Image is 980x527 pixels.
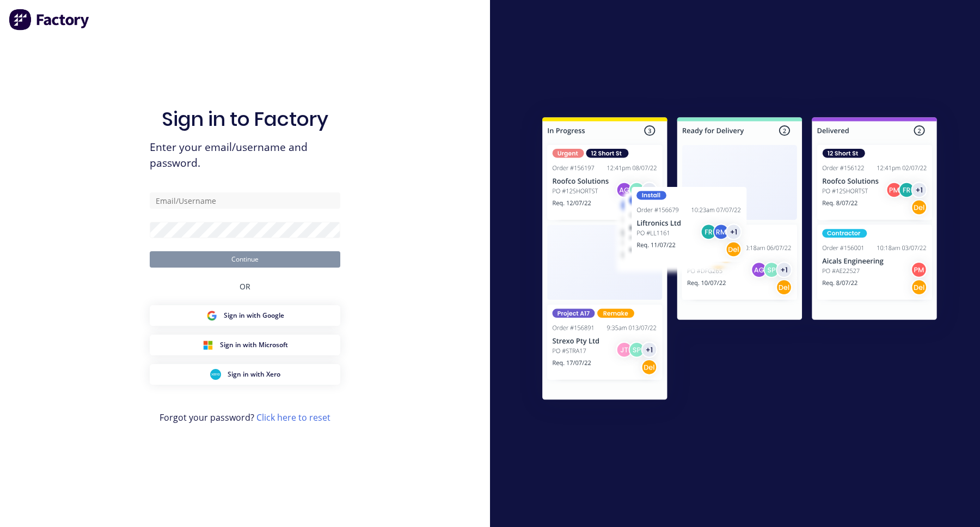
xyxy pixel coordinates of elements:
span: Sign in with Google [224,311,284,320]
span: Forgot your password? [160,411,330,424]
button: Google Sign inSign in with Google [150,305,340,326]
input: Email/Username [150,192,340,209]
button: Xero Sign inSign in with Xero [150,364,340,385]
img: Google Sign in [206,310,217,321]
button: Continue [150,251,340,268]
h1: Sign in to Factory [162,107,328,131]
button: Microsoft Sign inSign in with Microsoft [150,335,340,355]
img: Xero Sign in [210,369,221,380]
img: Microsoft Sign in [203,340,213,350]
a: Click here to reset [256,411,330,423]
img: Sign in [518,95,961,426]
span: Sign in with Microsoft [220,340,288,350]
span: Enter your email/username and password. [150,140,340,171]
img: Factory [9,9,90,31]
div: OR [240,268,250,305]
span: Sign in with Xero [228,369,280,379]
